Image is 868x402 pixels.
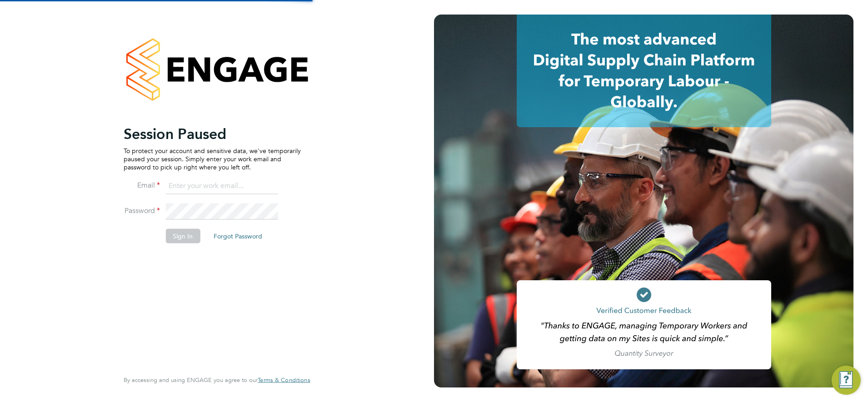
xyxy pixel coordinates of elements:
label: Email [124,180,160,190]
label: Password [124,206,160,215]
span: Terms & Conditions [258,376,310,384]
a: Terms & Conditions [258,377,310,384]
h2: Session Paused [124,124,301,143]
p: To protect your account and sensitive data, we've temporarily paused your session. Simply enter y... [124,146,301,171]
input: Enter your work email... [165,178,278,194]
button: Sign In [165,228,200,243]
button: Forgot Password [206,228,269,243]
button: Engage Resource Center [832,366,861,395]
span: By accessing and using ENGAGE you agree to our [124,376,310,384]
